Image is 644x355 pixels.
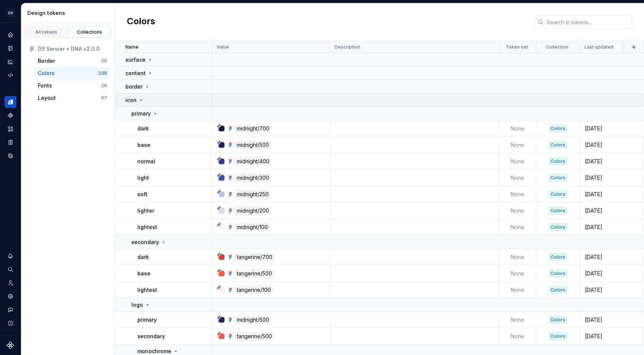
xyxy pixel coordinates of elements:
div: Colors [549,286,567,294]
p: Last updated [585,44,614,50]
td: None [499,312,536,328]
button: Layout67 [35,92,110,104]
a: Home [4,29,16,41]
p: secondary [137,333,165,340]
div: Colors [549,191,567,198]
div: [DATE] [580,207,641,214]
button: Border20 [35,55,110,67]
div: midnight/200 [235,207,271,215]
div: midnight/500 [235,316,271,324]
a: Assets [4,123,16,135]
p: Collection [546,44,568,50]
button: Notifications [4,250,16,262]
td: None [499,170,536,186]
td: None [499,219,536,235]
a: Design tokens [4,96,16,108]
td: None [499,186,536,203]
p: primary [131,110,151,117]
p: dark [137,125,149,132]
td: None [499,203,536,219]
div: Colors [549,223,567,231]
td: None [499,249,536,265]
div: DV [6,9,15,18]
div: Colors [549,158,567,165]
p: Description [335,44,360,50]
h2: Colors [127,15,155,29]
div: [DATE] [580,158,641,165]
p: Token set [506,44,528,50]
div: [DATE] [580,191,641,198]
div: [DATE] [580,141,641,149]
div: [DATE] [580,223,641,231]
div: midnight/100 [235,223,270,231]
button: Contact support [4,304,16,316]
div: tangerine/500 [235,332,274,340]
td: None [499,153,536,170]
button: Fonts26 [35,80,110,92]
p: surface [125,56,146,64]
a: Data sources [4,150,16,162]
p: primary [137,316,157,324]
button: Colors238 [35,67,110,79]
div: Colors [549,174,567,182]
p: lighter [137,207,154,214]
a: Documentation [4,42,16,54]
a: Code automation [4,69,16,81]
p: dark [137,253,149,261]
p: Value [217,44,229,50]
a: Storybook stories [4,136,16,148]
div: Design tokens [27,9,112,17]
a: Components [4,109,16,121]
div: Collections [71,29,109,35]
div: [DATE] [580,270,641,277]
td: None [499,265,536,282]
td: None [499,282,536,298]
button: Search ⌘K [4,263,16,275]
div: 20 [101,58,107,64]
p: logo [131,301,143,309]
td: None [499,328,536,345]
p: light [137,174,149,182]
svg: Supernova Logo [7,342,14,349]
a: Invite team [4,277,16,289]
p: normal [137,158,155,165]
div: midnight/500 [235,141,271,149]
p: content [125,70,146,77]
div: [DATE] [580,253,641,261]
p: base [137,270,150,277]
p: base [137,141,150,149]
div: tangerine/500 [235,269,274,278]
div: [DATE] [580,125,641,132]
div: Colors [549,141,567,149]
div: Analytics [4,56,16,68]
p: icon [125,96,137,104]
a: Settings [4,290,16,302]
div: Colors [549,270,567,277]
p: secondary [131,238,159,246]
button: DV [1,5,19,21]
div: midnight/400 [235,157,271,166]
p: monochrome [137,348,171,355]
div: All tokens [28,29,65,35]
div: tangerine/700 [235,253,274,261]
div: Colors [549,125,567,132]
div: midnight/250 [235,190,271,198]
div: 238 [98,70,107,76]
p: soft [137,191,147,198]
div: Colors [38,70,55,77]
